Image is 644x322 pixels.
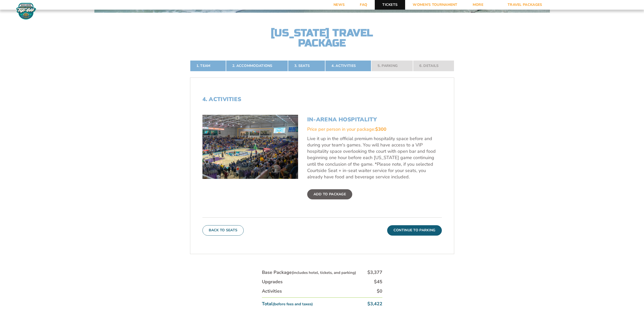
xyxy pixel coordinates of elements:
a: 1. Team [190,60,226,71]
span: $300 [375,126,386,132]
div: Price per person in your package: [307,126,442,132]
a: 2. Accommodations [226,60,288,71]
a: 3. Seats [288,60,325,71]
small: (includes hotel, tickets, and parking) [292,270,356,275]
h3: In-Arena Hospitality [307,116,442,123]
h2: 4. Activities [202,96,442,103]
div: Upgrades [262,279,283,285]
img: In-Arena Hospitality [202,115,298,179]
button: Continue To Parking [387,225,442,235]
button: Back To Seats [202,225,244,235]
label: Add To Package [307,189,352,199]
div: $3,377 [367,269,382,276]
div: $3,422 [367,301,382,307]
div: Total [262,301,313,307]
p: Live it up in the official premium hospitality space before and during your team's games. You wil... [307,136,442,180]
div: $0 [377,288,382,294]
div: Base Package [262,269,356,276]
img: Fort Myers Tip-Off [15,3,37,20]
div: $45 [374,279,382,285]
h2: [US_STATE] Travel Package [266,28,378,48]
small: (before fees and taxes) [273,301,313,307]
div: Activities [262,288,282,294]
